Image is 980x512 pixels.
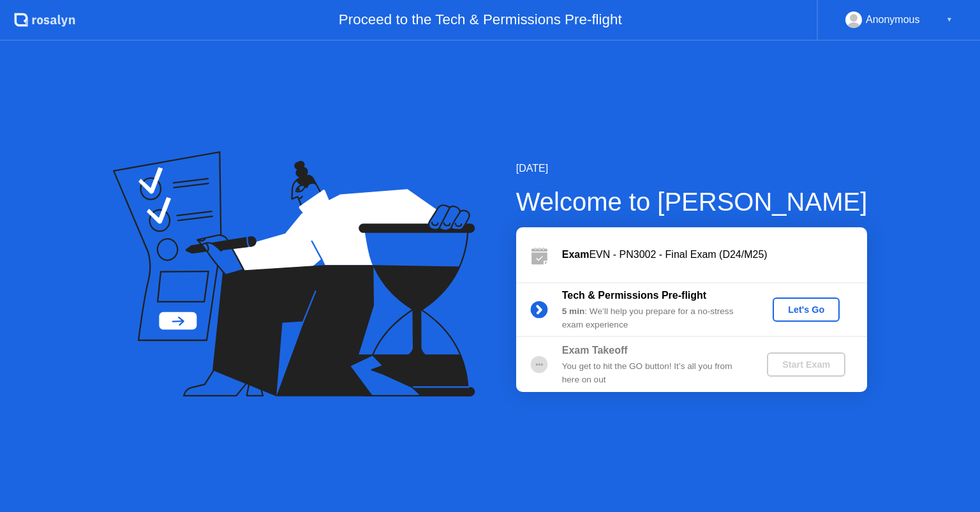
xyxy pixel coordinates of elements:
div: : We’ll help you prepare for a no-stress exam experience [562,305,746,331]
div: Welcome to [PERSON_NAME] [516,183,868,221]
div: Let's Go [778,305,835,315]
div: Anonymous [866,11,920,28]
b: Tech & Permissions Pre-flight [562,290,706,301]
div: ▼ [946,11,953,28]
button: Let's Go [773,297,840,322]
div: [DATE] [516,161,868,176]
div: Start Exam [772,359,840,370]
button: Start Exam [767,352,845,377]
div: You get to hit the GO button! It’s all you from here on out [562,360,746,386]
b: Exam Takeoff [562,345,628,356]
b: 5 min [562,306,585,316]
b: Exam [562,249,590,260]
div: EVN - PN3002 - Final Exam (D24/M25) [562,247,867,262]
